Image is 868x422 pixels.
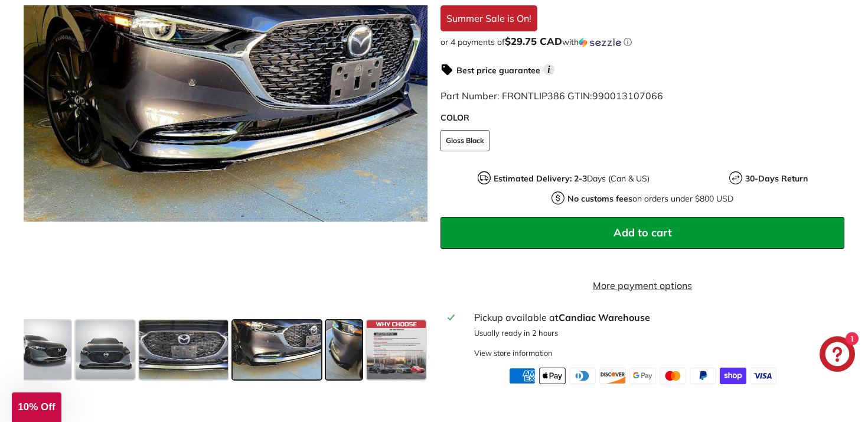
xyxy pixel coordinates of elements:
div: or 4 payments of$29.75 CADwithSezzle Click to learn more about Sezzle [440,36,844,48]
label: COLOR [440,112,844,124]
img: google_pay [629,368,656,384]
span: 10% Off [18,401,55,413]
img: apple_pay [539,368,566,384]
span: $29.75 CAD [505,35,562,47]
span: Add to cart [614,226,672,239]
img: shopify_pay [720,368,746,384]
img: american_express [509,368,536,384]
span: i [543,64,554,75]
img: paypal [690,368,716,384]
div: or 4 payments of with [440,36,844,48]
p: Days (Can & US) [494,173,650,185]
inbox-online-store-chat: Shopify online store chat [816,336,859,375]
p: on orders under $800 USD [567,193,733,205]
a: More payment options [440,278,844,293]
span: Part Number: FRONTLIP386 GTIN: [440,90,663,102]
div: View store information [474,348,553,359]
img: master [660,368,686,384]
img: diners_club [569,368,596,384]
div: 10% Off [12,392,61,422]
button: Add to cart [440,217,844,249]
strong: Best price guarantee [456,65,540,76]
span: 990013107066 [592,90,663,102]
img: Sezzle [579,37,621,48]
p: Usually ready in 2 hours [474,327,838,339]
img: visa [750,368,776,384]
strong: No customs fees [567,193,632,204]
strong: Estimated Delivery: 2-3 [494,173,587,184]
div: Summer Sale is On! [440,5,537,31]
img: discover [599,368,626,384]
div: Pickup available at [474,310,838,324]
strong: 30-Days Return [745,173,808,184]
strong: Candiac Warehouse [559,311,650,323]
